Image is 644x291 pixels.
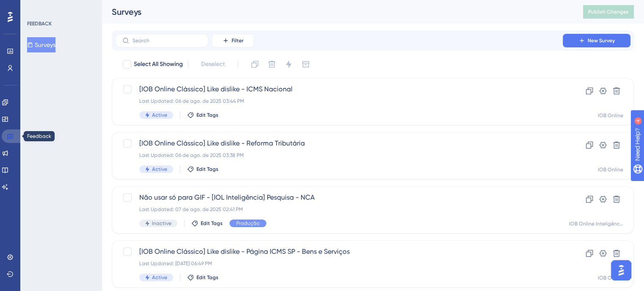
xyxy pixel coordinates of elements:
[588,8,629,15] span: Publish Changes
[59,4,61,11] div: 4
[133,38,201,44] input: Search
[152,166,167,173] span: Active
[27,37,55,52] button: Surveys
[569,220,623,227] div: IOB Online Inteligência
[196,112,218,118] span: Edit Tags
[191,220,223,227] button: Edit Tags
[563,34,630,47] button: New Survey
[139,98,539,104] div: Last Updated: 06 de ago. de 2025 03:44 PM
[139,206,539,213] div: Last Updated: 07 de ago. de 2025 02:41 PM
[20,2,53,12] span: Need Help?
[608,258,634,283] iframe: UserGuiding AI Assistant Launcher
[212,34,254,47] button: Filter
[196,166,218,173] span: Edit Tags
[139,192,539,203] span: Não usar só para GIF - [IOL Inteligência] Pesquisa - NCA
[152,274,167,281] span: Active
[27,20,52,27] div: FEEDBACK
[187,112,218,118] button: Edit Tags
[236,220,260,227] span: Produção
[112,6,562,18] div: Surveys
[139,84,539,94] span: [IOB Online Clássico] Like dislike - ICMS Nacional
[201,59,225,69] span: Deselect
[152,112,167,118] span: Active
[201,220,223,227] span: Edit Tags
[583,5,634,19] button: Publish Changes
[139,260,539,267] div: Last Updated: [DATE] 06:49 PM
[598,166,623,173] div: IOB Online
[152,220,171,227] span: Inactive
[598,275,623,281] div: IOB Online
[139,138,539,148] span: [IOB Online Clássico] Like dislike - Reforma Tributária
[187,166,218,173] button: Edit Tags
[187,274,218,281] button: Edit Tags
[196,274,218,281] span: Edit Tags
[139,247,539,257] span: [IOB Online Clássico] Like dislike - Página ICMS SP - Bens e Serviços
[193,57,232,72] button: Deselect
[588,37,615,44] span: New Survey
[598,112,623,119] div: IOB Online
[139,152,539,159] div: Last Updated: 06 de ago. de 2025 03:38 PM
[134,59,183,69] span: Select All Showing
[232,37,243,44] span: Filter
